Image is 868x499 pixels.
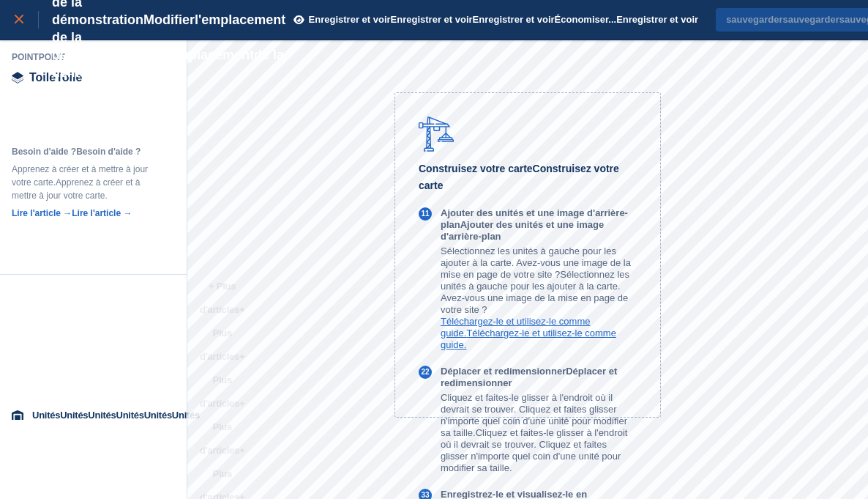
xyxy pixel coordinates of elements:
[419,160,637,194] h6: Construisez votre carte Construisez votre carte
[29,72,82,84] span: Toile Toile
[441,316,616,350] a: Téléchargez-le et utilisez-le comme guide.Téléchargez-le et utilisez-le comme guide.
[285,8,698,32] button: Enregistrer et voirEnregistrer et voirEnregistrer et voirÉconomiser...Enregistrer et voir
[309,12,699,27] span: Enregistrer et voir Enregistrer et voir Enregistrer et voir Économiser... Enregistrer et voir
[12,51,176,63] div: Point Point
[12,208,132,218] a: Lire l'article →Lire l'article →
[12,163,158,202] div: Apprenez à créer et à mettre à jour votre carte. Apprenez à créer et à mettre à jour votre carte.
[421,208,429,221] div: 1 1
[441,207,637,243] p: Ajouter des unités et une image d'arrière-plan Ajouter des unités et une image d'arrière-plan
[441,366,637,389] p: Déplacer et redimensionner Déplacer et redimensionner
[12,72,23,84] img: canvas-icn.9d1aba5b.svg
[421,366,429,379] div: 2 2
[441,245,637,316] p: Sélectionnez les unités à gauche pour les ajouter à la carte. Avez-vous une image de la mise en p...
[12,145,158,158] div: Besoin d'aide ? Besoin d'aide ?
[441,392,637,474] p: Cliquez et faites-le glisser à l'endroit où il devrait se trouver. Cliquez et faites glisser n'im...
